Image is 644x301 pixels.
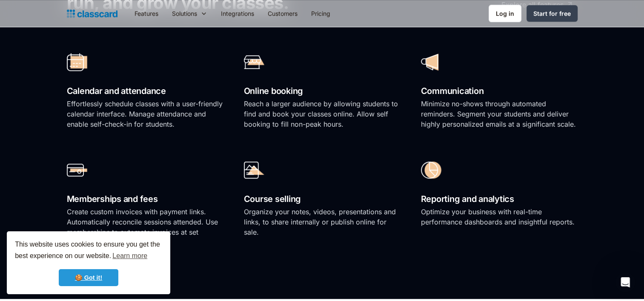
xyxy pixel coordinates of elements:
p: Effortlessly schedule classes with a user-friendly calendar interface. Manage attendance and enab... [67,99,223,129]
div: cookieconsent [7,231,170,294]
a: Customers [261,4,304,23]
a: learn more about cookies [111,250,149,262]
h2: Online booking [244,84,401,99]
p: Create custom invoices with payment links. Automatically reconcile sessions attended. Use members... [67,207,223,247]
div: Start for free [533,9,571,18]
a: home [67,8,117,20]
p: Optimize your business with real-time performance dashboards and insightful reports. [421,207,578,227]
a: Log in [489,5,521,22]
a: Pricing [304,4,337,23]
h2: Calendar and attendance [67,84,223,99]
a: dismiss cookie message [59,269,118,286]
p: Reach a larger audience by allowing students to find and book your classes online. Allow self boo... [244,99,401,129]
h2: Course selling [244,192,401,207]
a: Features [128,4,165,23]
p: Minimize no-shows through automated reminders. Segment your students and deliver highly personali... [421,99,578,129]
span: This website uses cookies to ensure you get the best experience on our website. [15,239,162,262]
h2: Communication [421,84,578,99]
div: Solutions [165,4,214,23]
p: Organize your notes, videos, presentations and links, to share internally or publish online for s... [244,207,401,237]
div: Solutions [172,9,197,18]
iframe: Intercom live chat [615,272,635,292]
a: Integrations [214,4,261,23]
div: Log in [496,9,514,18]
a: Start for free [527,5,578,22]
h2: Reporting and analytics [421,192,578,207]
h2: Memberships and fees [67,192,223,207]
